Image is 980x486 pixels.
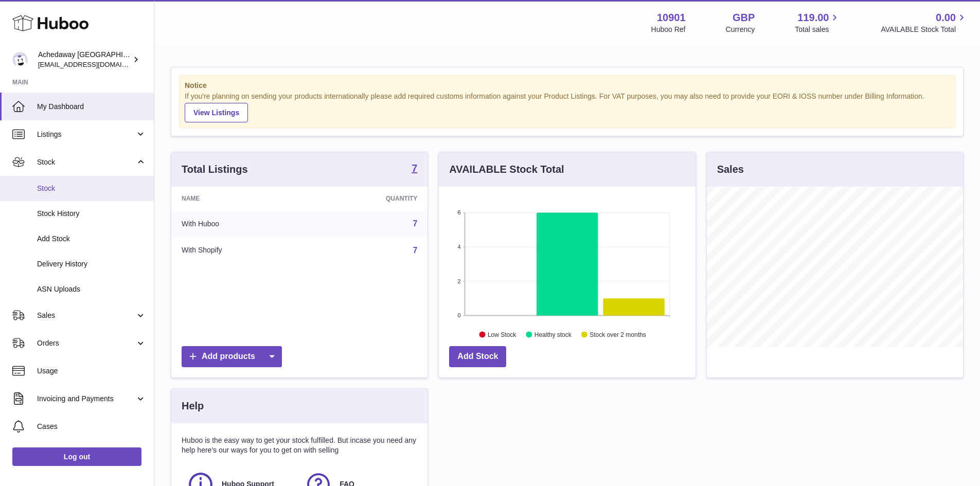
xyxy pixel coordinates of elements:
a: 0.00 AVAILABLE Stock Total [881,11,968,34]
span: Sales [37,311,135,320]
strong: 7 [412,163,417,173]
text: Stock over 2 months [590,331,646,338]
strong: GBP [733,11,755,25]
p: Huboo is the easy way to get your stock fulfilled. But incase you need any help here's our ways f... [182,436,417,455]
text: 2 [458,278,461,284]
a: 7 [413,246,417,255]
div: If you're planning on sending your products internationally please add required customs informati... [185,92,950,122]
text: 6 [458,209,461,215]
span: Cases [37,422,146,431]
text: 0 [458,312,461,318]
span: Stock History [37,209,146,219]
a: Log out [12,447,141,466]
a: 7 [413,219,417,228]
span: 0.00 [936,11,956,25]
img: admin@newpb.co.uk [12,52,28,67]
span: ASN Uploads [37,284,146,294]
span: 119.00 [797,11,829,25]
span: Stock [37,184,146,193]
span: Listings [37,130,135,139]
th: Quantity [310,187,428,210]
a: View Listings [185,103,248,122]
span: AVAILABLE Stock Total [881,25,968,34]
span: My Dashboard [37,102,146,112]
a: 7 [412,163,417,175]
span: Orders [37,338,135,348]
a: 119.00 Total sales [795,11,841,34]
a: Add Stock [449,346,506,367]
td: With Shopify [171,237,310,264]
th: Name [171,187,310,210]
div: Huboo Ref [651,25,686,34]
h3: AVAILABLE Stock Total [449,163,564,176]
span: Stock [37,157,135,167]
h3: Sales [717,163,744,176]
span: Add Stock [37,234,146,244]
h3: Help [182,399,204,413]
text: 4 [458,244,461,250]
span: Delivery History [37,259,146,269]
h3: Total Listings [182,163,248,176]
strong: Notice [185,81,950,91]
text: Healthy stock [534,331,572,338]
span: Invoicing and Payments [37,394,135,404]
div: Currency [726,25,755,34]
span: Total sales [795,25,841,34]
td: With Huboo [171,210,310,237]
span: Usage [37,366,146,376]
strong: 10901 [657,11,686,25]
text: Low Stock [488,331,516,338]
div: Achedaway [GEOGRAPHIC_DATA] [38,50,131,69]
a: Add products [182,346,282,367]
span: [EMAIL_ADDRESS][DOMAIN_NAME] [38,60,151,68]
